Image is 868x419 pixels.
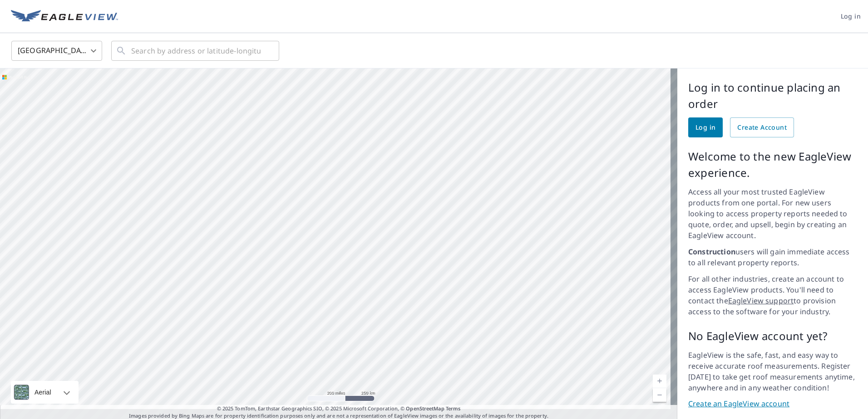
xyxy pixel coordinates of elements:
p: For all other industries, create an account to access EagleView products. You'll need to contact ... [688,273,857,317]
div: Aerial [32,381,54,404]
a: Create Account [730,117,794,137]
div: [GEOGRAPHIC_DATA] [11,38,102,63]
span: Create Account [737,122,787,133]
strong: Construction [688,247,735,257]
a: Current Level 5, Zoom Out [653,388,666,402]
img: EV Logo [11,10,118,24]
p: users will gain immediate access to all relevant property reports. [688,246,857,268]
input: Search by address or latitude-longitude [131,38,261,63]
p: No EagleView account yet? [688,328,857,344]
p: Access all your most trusted EagleView products from one portal. For new users looking to access ... [688,186,857,241]
span: Log in [695,122,715,133]
p: EagleView is the safe, fast, and easy way to receive accurate roof measurements. Register [DATE] ... [688,350,857,393]
span: Log in [841,11,861,22]
a: EagleView support [728,296,794,306]
div: Aerial [11,381,79,404]
a: Log in [688,117,723,137]
p: Welcome to the new EagleView experience. [688,148,857,181]
a: OpenStreetMap [406,405,444,412]
a: Create an EagleView account [688,399,857,409]
a: Terms [446,405,461,412]
span: © 2025 TomTom, Earthstar Geographics SIO, © 2025 Microsoft Corporation, © [217,405,461,413]
a: Current Level 5, Zoom In [653,375,666,388]
p: Log in to continue placing an order [688,79,857,112]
